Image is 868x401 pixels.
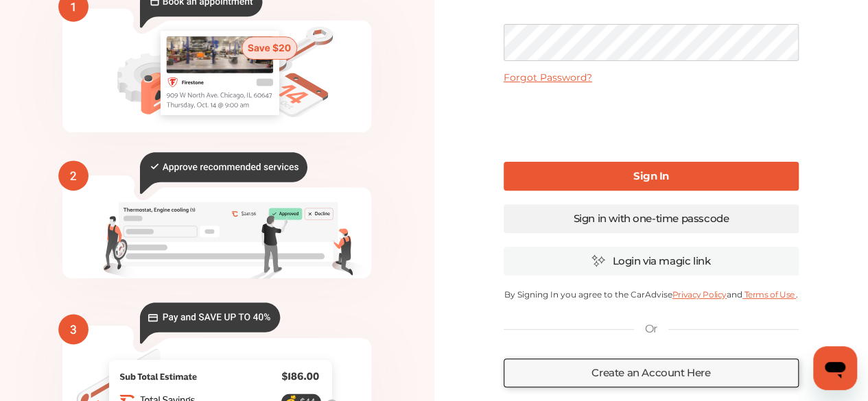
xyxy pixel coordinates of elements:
[547,95,755,148] iframe: reCAPTCHA
[504,359,799,387] a: Create an Account Here
[504,289,799,300] p: By Signing In you agree to the CarAdvise and .
[504,204,799,233] a: Sign in with one-time passcode
[591,254,605,267] img: magic_icon.32c66aac.svg
[504,162,799,191] a: Sign In
[672,289,726,300] a: Privacy Policy
[645,321,657,337] p: Or
[813,346,857,390] iframe: Button to launch messaging window
[742,289,796,300] a: Terms of Use
[504,247,799,276] a: Login via magic link
[633,169,669,182] b: Sign In
[504,71,592,84] a: Forgot Password?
